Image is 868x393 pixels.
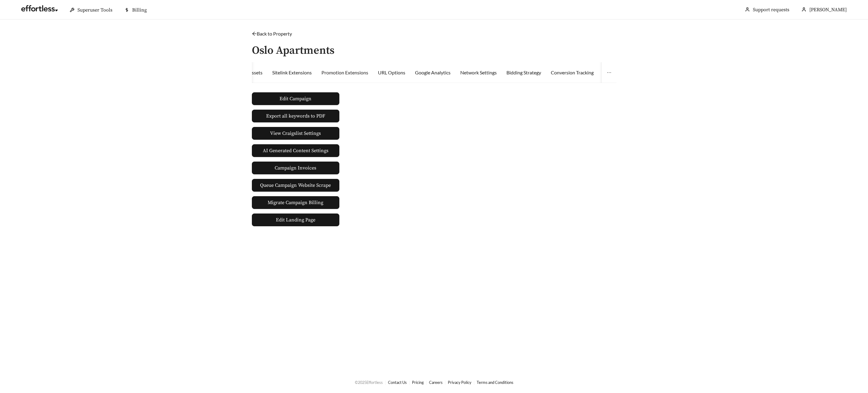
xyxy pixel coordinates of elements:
button: ellipsis [602,62,616,83]
button: Migrate Campaign Billing [252,196,339,209]
span: View Craigslist Settings [270,130,321,137]
a: Careers [429,380,443,385]
div: Google Analytics [415,69,451,76]
div: URL Options [378,69,405,76]
a: Support requests [753,7,789,13]
span: Edit Campaign [280,95,311,102]
button: AI Generated Content Settings [252,144,339,157]
span: Export all keywords to PDF [266,112,325,120]
span: © 2025 Effortless [355,380,383,385]
span: arrow-left [252,31,257,36]
div: Bidding Strategy [506,69,541,76]
div: Conversion Tracking [551,69,594,76]
span: AI Generated Content Settings [263,147,328,154]
a: Campaign Invoices [252,162,339,174]
span: Queue Campaign Website Scrape [260,182,331,189]
span: Superuser Tools [77,7,112,13]
a: Terms and Conditions [477,380,513,385]
div: Sitelink Extensions [272,69,312,76]
button: Export all keywords to PDF [252,110,339,122]
h3: Oslo Apartments [252,45,335,57]
a: Pricing [412,380,424,385]
a: Contact Us [388,380,407,385]
a: arrow-leftBack to Property [252,31,292,36]
a: Privacy Policy [448,380,472,385]
span: ellipsis [607,70,612,75]
span: Billing [132,7,147,13]
button: Edit Campaign [252,92,339,105]
span: Edit Landing Page [276,214,315,226]
button: View Craigslist Settings [252,127,339,140]
span: [PERSON_NAME] [809,7,847,13]
a: Edit Landing Page [252,214,339,226]
div: Network Settings [460,69,497,76]
div: Promotion Extensions [321,69,368,76]
button: Queue Campaign Website Scrape [252,179,339,192]
span: Campaign Invoices [275,162,316,174]
span: Migrate Campaign Billing [268,199,323,206]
